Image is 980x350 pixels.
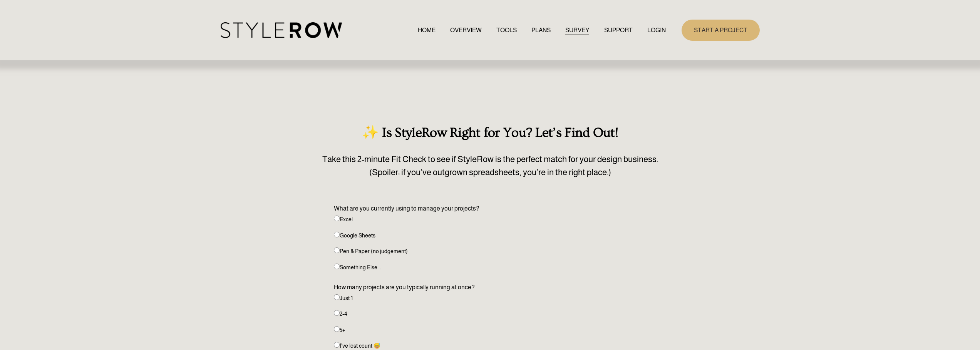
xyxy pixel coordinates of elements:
[682,20,760,41] a: START A PROJECT
[334,295,353,301] label: Just 1
[334,283,475,292] legend: How many projects are you typically running at once?
[604,25,633,35] a: folder dropdown
[334,326,340,332] input: 5+
[334,294,340,300] input: Just 1
[221,22,342,38] img: StyleRow
[334,327,345,333] label: 5+
[334,204,479,213] legend: What are you currently using to manage your projects?
[531,25,551,35] a: PLANS
[604,26,633,35] span: SUPPORT
[334,342,340,348] input: I've lost count 😅
[334,247,340,253] input: Pen & Paper (no judgement)
[334,264,381,270] label: Something Else...
[334,232,340,237] input: Google Sheets
[418,25,436,35] a: HOME
[334,311,347,317] label: 2-4
[362,125,618,140] strong: ✨ Is StyleRow Right for You? Let’s Find Out!
[334,216,340,221] input: Excel
[334,248,408,254] label: Pen & Paper (no judgement)
[334,216,353,222] label: Excel
[334,343,380,349] label: I've lost count 😅
[221,153,760,179] p: Take this 2-minute Fit Check to see if StyleRow is the perfect match for your design business. (S...
[496,25,517,35] a: TOOLS
[647,25,666,35] a: LOGIN
[450,25,482,35] a: OVERVIEW
[334,264,340,269] input: Something Else...
[565,25,589,35] a: SURVEY
[334,310,340,316] input: 2-4
[334,232,375,239] label: Google Sheets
